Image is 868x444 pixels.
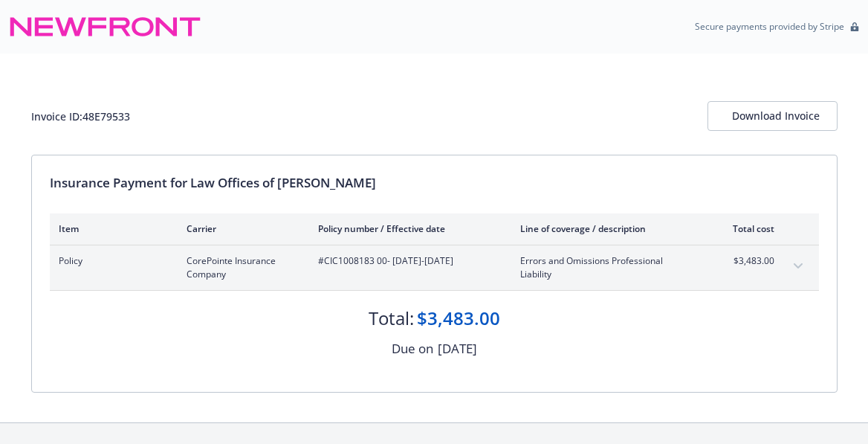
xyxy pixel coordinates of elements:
[707,101,838,131] button: Download Invoice
[369,306,414,331] div: Total:
[520,222,695,235] div: Line of coverage / description
[50,245,819,290] div: PolicyCorePointe Insurance Company#CIC1008183 00- [DATE]-[DATE]Errors and Omissions Professional ...
[187,222,294,235] div: Carrier
[786,254,810,278] button: expand content
[732,102,813,130] div: Download Invoice
[31,109,130,124] div: Invoice ID: 48E79533
[59,254,163,268] span: Policy
[59,222,163,235] div: Item
[318,222,496,235] div: Policy number / Effective date
[392,339,433,358] div: Due on
[318,254,496,268] span: #CIC1008183 00 - [DATE]-[DATE]
[187,254,294,281] span: CorePointe Insurance Company
[719,254,774,268] span: $3,483.00
[719,222,774,235] div: Total cost
[417,306,500,331] div: $3,483.00
[50,173,819,193] div: Insurance Payment for Law Offices of [PERSON_NAME]
[520,254,695,281] span: Errors and Omissions Professional Liability
[438,339,477,358] div: [DATE]
[695,20,844,33] p: Secure payments provided by Stripe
